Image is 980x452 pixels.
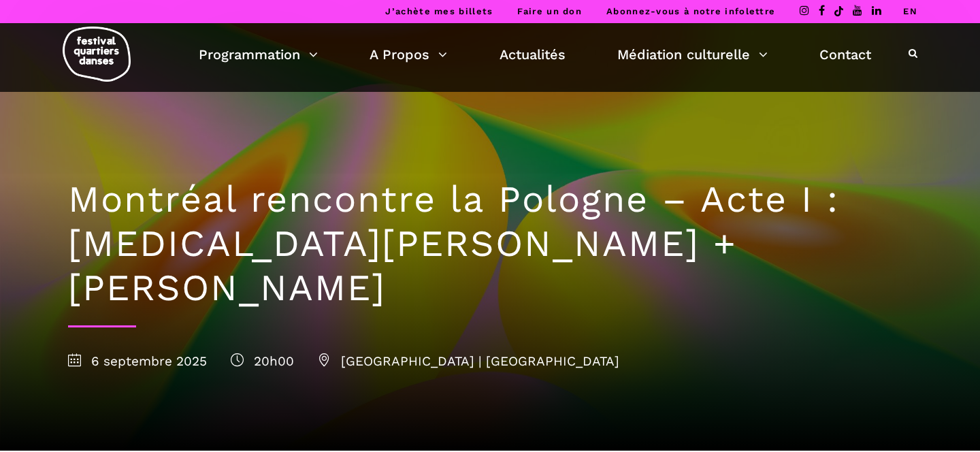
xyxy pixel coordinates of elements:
[517,6,582,16] a: Faire un don
[617,43,768,66] a: Médiation culturelle
[318,353,619,369] span: [GEOGRAPHIC_DATA] | [GEOGRAPHIC_DATA]
[606,6,775,16] a: Abonnez-vous à notre infolettre
[385,6,493,16] a: J’achète mes billets
[500,43,566,66] a: Actualités
[68,353,207,369] span: 6 septembre 2025
[903,6,917,16] a: EN
[199,43,318,66] a: Programmation
[231,353,294,369] span: 20h00
[819,43,871,66] a: Contact
[370,43,447,66] a: A Propos
[63,27,131,82] img: logo-fqd-med
[68,178,912,310] h1: Montréal rencontre la Pologne – Acte I : [MEDICAL_DATA][PERSON_NAME] + [PERSON_NAME]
